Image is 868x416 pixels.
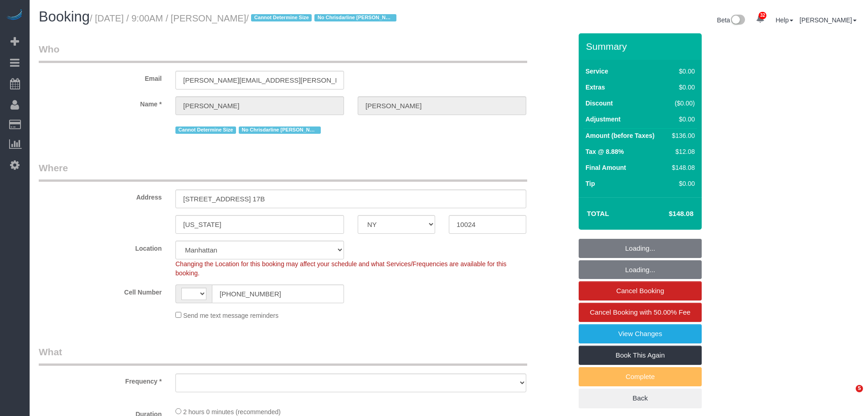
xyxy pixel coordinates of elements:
[717,16,745,24] a: Beta
[668,163,695,172] div: $148.08
[5,9,24,22] img: Automaid Logo
[32,190,169,202] label: Address
[175,96,344,115] input: First Name
[668,147,695,156] div: $12.08
[668,179,695,188] div: $0.00
[586,179,595,188] label: Tip
[579,281,702,300] a: Cancel Booking
[587,210,609,217] strong: Total
[175,260,507,277] span: Changing the Location for this booking may affect your schedule and what Services/Frequencies are...
[246,13,399,23] span: /
[314,14,396,21] span: No Chrisdarline [PERSON_NAME]
[586,131,654,140] label: Amount (before Taxes)
[668,131,695,140] div: $136.00
[800,16,857,24] a: [PERSON_NAME]
[579,324,702,343] a: View Changes
[358,96,526,115] input: Last Name
[449,215,526,234] input: Zip Code
[579,303,702,322] a: Cancel Booking with 50.00% Fee
[668,67,695,76] div: $0.00
[32,71,169,83] label: Email
[183,312,278,319] span: Send me text message reminders
[730,15,745,26] img: New interface
[586,99,613,108] label: Discount
[586,163,626,172] label: Final Amount
[251,14,312,21] span: Cannot Determine Size
[856,385,863,392] span: 5
[586,41,697,52] h3: Summary
[586,83,605,92] label: Extras
[32,374,169,386] label: Frequency *
[39,345,527,366] legend: What
[759,12,766,19] span: 32
[175,215,344,234] input: City
[668,83,695,92] div: $0.00
[39,9,90,25] span: Booking
[183,408,281,416] span: 2 hours 0 minutes (recommended)
[590,308,691,316] span: Cancel Booking with 50.00% Fee
[751,9,769,29] a: 32
[175,71,344,90] input: Email
[668,99,695,108] div: ($0.00)
[586,115,621,124] label: Adjustment
[32,241,169,253] label: Location
[212,284,344,303] input: Cell Number
[239,126,321,134] span: No Chrisdarline [PERSON_NAME]
[90,13,399,23] small: / [DATE] / 9:00AM / [PERSON_NAME]
[32,284,169,297] label: Cell Number
[175,126,236,134] span: Cannot Determine Size
[586,147,624,156] label: Tax @ 8.88%
[579,346,702,365] a: Book This Again
[39,42,527,63] legend: Who
[579,389,702,408] a: Back
[642,210,693,218] h4: $148.08
[586,67,608,76] label: Service
[837,385,859,407] iframe: Intercom live chat
[32,96,169,109] label: Name *
[668,115,695,124] div: $0.00
[39,161,527,182] legend: Where
[776,16,793,24] a: Help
